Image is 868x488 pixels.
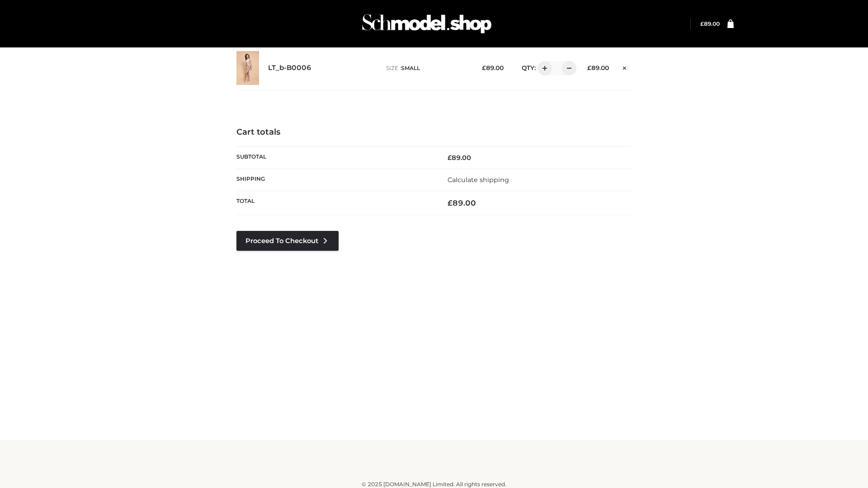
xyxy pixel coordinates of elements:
span: £ [448,198,453,207]
th: Total [236,191,434,215]
bdi: 89.00 [587,64,609,71]
bdi: 89.00 [448,154,471,162]
th: Shipping [236,169,434,191]
span: SMALL [401,65,420,71]
h4: Cart totals [236,127,632,137]
span: £ [587,64,591,71]
a: Proceed to Checkout [236,231,339,251]
p: size : [386,64,468,72]
th: Subtotal [236,146,434,169]
span: £ [700,20,704,27]
span: £ [448,154,452,162]
img: LT_b-B0006 - SMALL [236,51,259,85]
span: £ [482,64,486,71]
img: Schmodel Admin 964 [359,6,495,42]
bdi: 89.00 [448,198,476,207]
div: QTY: [513,61,573,75]
bdi: 89.00 [700,20,720,27]
bdi: 89.00 [482,64,504,71]
a: Remove this item [618,61,632,73]
a: £89.00 [700,20,720,27]
a: LT_b-B0006 [268,64,311,72]
a: Calculate shipping [448,176,509,184]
